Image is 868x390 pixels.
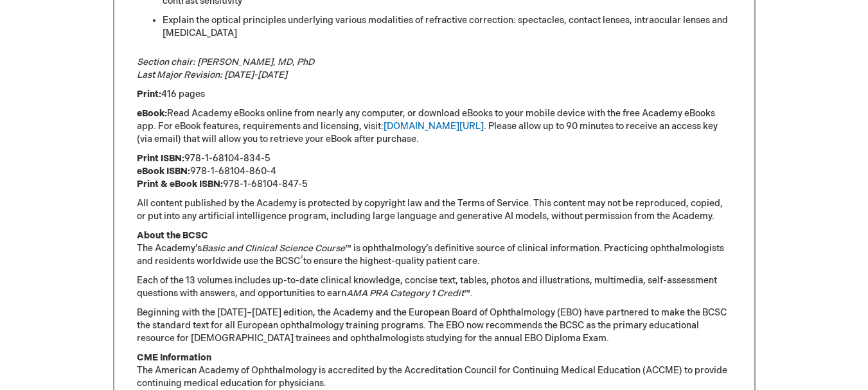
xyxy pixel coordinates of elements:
p: 416 pages [137,88,732,101]
em: AMA PRA Category 1 Credit [346,288,464,299]
p: All content published by the Academy is protected by copyright law and the Terms of Service. This... [137,197,732,223]
strong: About the BCSC [137,230,208,241]
strong: eBook ISBN: [137,166,190,177]
strong: CME Information [137,352,211,363]
a: [DOMAIN_NAME][URL] [384,121,484,132]
strong: Print & eBook ISBN: [137,179,223,190]
sup: ® [300,255,303,263]
strong: Print: [137,89,161,100]
p: Each of the 13 volumes includes up-to-date clinical knowledge, concise text, tables, photos and i... [137,274,732,300]
p: 978-1-68104-834-5 978-1-68104-860-4 978-1-68104-847-5 [137,152,732,191]
p: Beginning with the [DATE]–[DATE] edition, the Academy and the European Board of Ophthalmology (EB... [137,306,732,345]
p: The Academy’s ™ is ophthalmology’s definitive source of clinical information. Practicing ophthalm... [137,229,732,268]
strong: Print ISBN: [137,153,184,164]
li: Explain the optical principles underlying various modalities of refractive correction: spectacles... [163,14,732,40]
em: Section chair: [PERSON_NAME], MD, PhD Last Major Revision: [DATE]-[DATE] [137,57,314,80]
strong: eBook: [137,108,167,119]
em: Basic and Clinical Science Course [202,243,345,254]
p: Read Academy eBooks online from nearly any computer, or download eBooks to your mobile device wit... [137,107,732,146]
p: The American Academy of Ophthalmology is accredited by the Accreditation Council for Continuing M... [137,351,732,390]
